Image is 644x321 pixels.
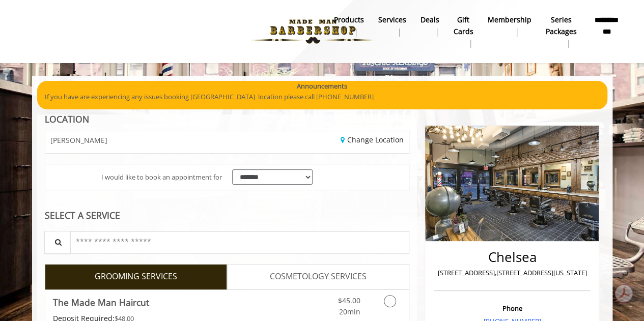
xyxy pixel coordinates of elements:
b: The Made Man Haircut [53,295,149,309]
a: ServicesServices [371,13,413,39]
a: Series packagesSeries packages [538,13,583,50]
b: gift cards [453,14,473,37]
a: MembershipMembership [480,13,538,39]
h3: Phone [436,305,587,312]
b: Announcements [297,81,347,92]
p: If you have are experiencing any issues booking [GEOGRAPHIC_DATA] location please call [PHONE_NUM... [45,92,600,102]
p: [STREET_ADDRESS],[STREET_ADDRESS][US_STATE] [436,268,587,278]
span: $45.00 [338,296,360,305]
h2: Chelsea [436,250,587,265]
b: Membership [487,14,531,25]
span: GROOMING SERVICES [95,270,177,283]
a: Gift cardsgift cards [446,13,480,50]
img: Made Man Barbershop logo [243,4,383,60]
span: COSMETOLOGY SERVICES [270,270,367,283]
span: 20min [339,307,360,316]
span: I would like to book an appointment for [101,172,222,183]
b: Deals [420,14,439,25]
a: Change Location [341,135,404,144]
b: Series packages [545,14,576,37]
a: DealsDeals [413,13,446,39]
div: SELECT A SERVICE [45,211,410,220]
button: Service Search [44,231,71,254]
b: products [333,14,363,25]
a: Productsproducts [326,13,371,39]
span: [PERSON_NAME] [50,136,107,144]
b: LOCATION [45,113,89,125]
b: Services [378,14,406,25]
